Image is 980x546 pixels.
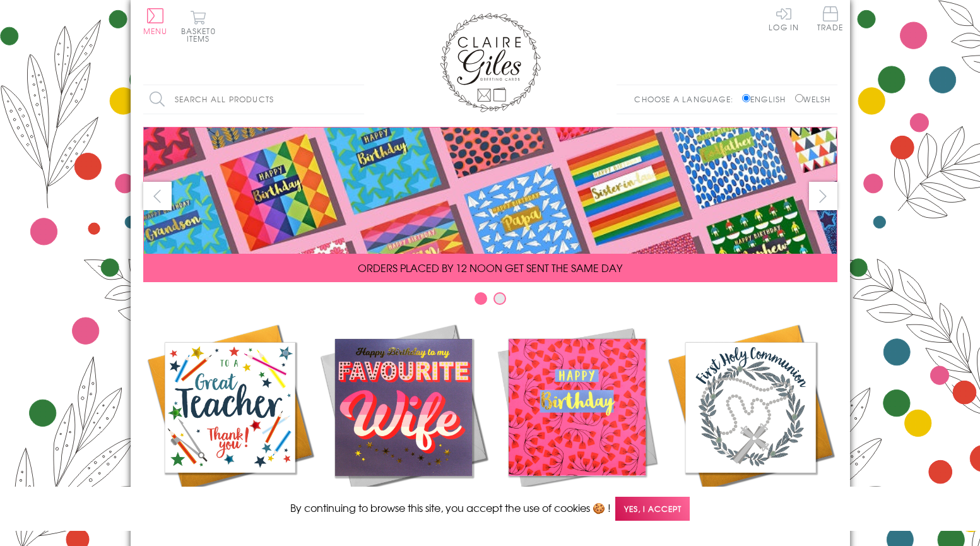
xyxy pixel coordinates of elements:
a: Communion and Confirmation [664,321,837,534]
input: Search [351,85,364,114]
img: Claire Giles Greetings Cards [440,13,541,112]
span: ORDERS PLACED BY 12 NOON GET SENT THE SAME DAY [358,260,622,275]
label: English [742,93,792,105]
div: Carousel Pagination [143,292,837,311]
span: Menu [143,25,168,37]
span: Yes, I accept [615,497,690,521]
a: Birthdays [490,321,664,519]
span: Trade [817,6,844,31]
p: Choose a language: [634,93,740,105]
input: English [742,94,750,102]
a: Academic [143,321,317,519]
button: Basket0 items [181,10,216,42]
span: 0 items [187,25,216,44]
button: Carousel Page 2 [493,292,506,305]
button: prev [143,182,172,210]
input: Search all products [143,85,364,114]
button: Carousel Page 1 (Current Slide) [475,292,487,305]
a: New Releases [317,321,490,519]
button: next [809,182,837,210]
a: Log In [769,6,799,31]
button: Menu [143,8,168,35]
input: Welsh [795,94,803,102]
a: Trade [817,6,844,33]
label: Welsh [795,93,831,105]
